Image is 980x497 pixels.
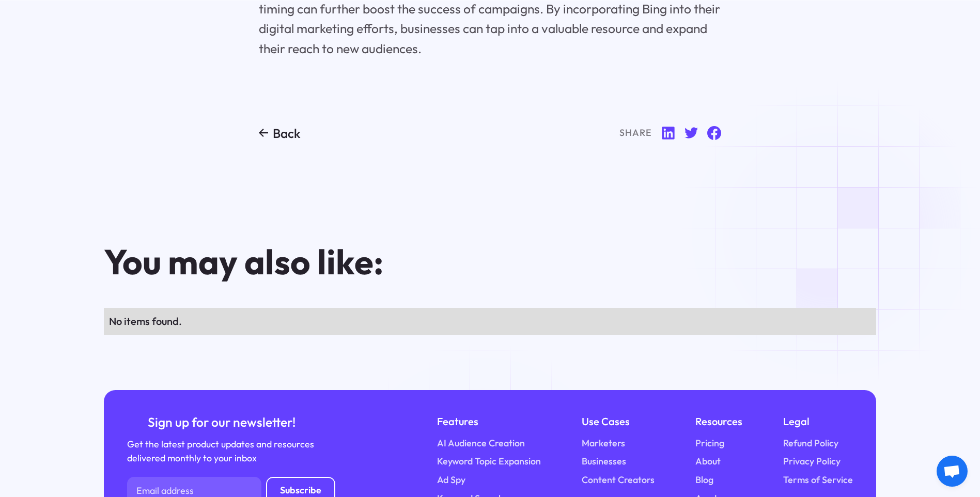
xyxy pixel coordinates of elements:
div: No items found. [109,313,871,329]
h3: You may also like: [104,243,659,280]
a: Privacy Policy [783,455,841,469]
a: Businesses [582,455,626,469]
div: Legal [783,413,853,429]
div: Back [273,125,301,142]
a: Content Creators [582,473,655,487]
a: Refund Policy [783,437,838,451]
div: Features [437,413,541,429]
a: Marketers [582,437,625,451]
a: About [695,455,721,469]
div: Use Cases [582,413,655,429]
a: Pricing [695,437,724,451]
a: Открытый чат [937,456,968,487]
div: Sign up for our newsletter! [127,413,317,430]
div: Get the latest product updates and resources delivered monthly to your inbox [127,438,317,465]
a: Back [259,125,301,142]
a: Ad Spy [437,473,465,487]
a: Keyword Topic Expansion [437,455,541,469]
div: Share [619,126,651,140]
p: ‍ [259,72,721,92]
a: Blog [695,473,713,487]
a: AI Audience Creation [437,437,525,451]
a: Terms of Service [783,473,853,487]
div: Resources [695,413,742,429]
